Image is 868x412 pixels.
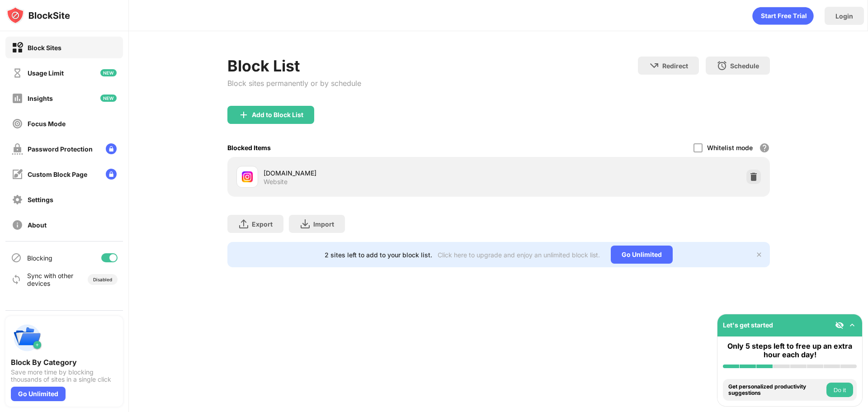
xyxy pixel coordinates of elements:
[227,79,361,88] div: Block sites permanently or by schedule
[6,6,70,24] img: logo-blocksite.svg
[28,44,61,52] div: Block Sites
[28,69,64,77] div: Usage Limit
[12,67,23,79] img: time-usage-off.svg
[252,111,303,118] div: Add to Block List
[730,62,759,70] div: Schedule
[106,169,117,180] img: lock-menu.svg
[438,251,600,259] div: Click here to upgrade and enjoy an unlimited block list.
[325,251,432,259] div: 2 sites left to add to your block list.
[100,95,117,102] img: new-icon.svg
[12,143,23,155] img: password-protection-off.svg
[728,384,824,397] div: Get personalized productivity suggestions
[28,221,47,229] div: About
[835,321,844,330] img: eye-not-visible.svg
[11,369,118,383] div: Save more time by blocking thousands of sites in a single click
[611,246,673,264] div: Go Unlimited
[707,144,753,152] div: Whitelist mode
[826,383,853,397] button: Do it
[264,178,288,186] div: Website
[100,69,117,76] img: new-icon.svg
[106,143,117,154] img: lock-menu.svg
[28,196,53,204] div: Settings
[723,321,773,329] div: Let's get started
[227,57,361,75] div: Block List
[11,358,118,367] div: Block By Category
[242,171,253,182] img: favicons
[252,220,273,228] div: Export
[12,118,23,129] img: focus-off.svg
[835,12,853,20] div: Login
[264,168,499,178] div: [DOMAIN_NAME]
[11,252,22,263] img: blocking-icon.svg
[313,220,334,228] div: Import
[12,219,23,231] img: about-off.svg
[12,169,23,180] img: customize-block-page-off.svg
[12,42,23,53] img: block-on.svg
[12,93,23,104] img: insights-off.svg
[11,322,43,354] img: push-categories.svg
[27,272,74,287] div: Sync with other devices
[27,254,52,262] div: Blocking
[28,170,87,178] div: Custom Block Page
[28,145,93,153] div: Password Protection
[11,387,66,401] div: Go Unlimited
[93,277,112,282] div: Disabled
[227,144,271,152] div: Blocked Items
[11,274,22,285] img: sync-icon.svg
[755,251,763,258] img: x-button.svg
[662,62,688,70] div: Redirect
[848,321,857,330] img: omni-setup-toggle.svg
[723,342,857,359] div: Only 5 steps left to free up an extra hour each day!
[752,7,814,25] div: animation
[12,194,23,205] img: settings-off.svg
[28,95,53,102] div: Insights
[28,120,66,128] div: Focus Mode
